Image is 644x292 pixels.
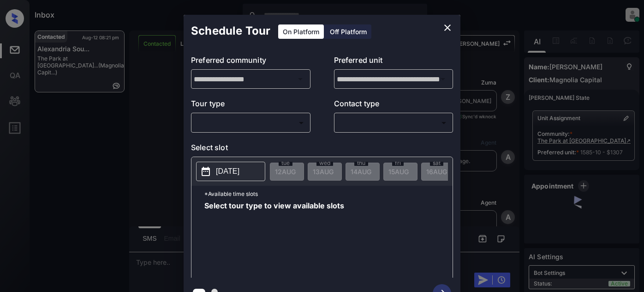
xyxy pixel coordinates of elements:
[438,18,457,37] button: close
[184,15,278,47] h2: Schedule Tour
[191,98,310,113] p: Tour type
[216,166,239,177] p: [DATE]
[191,55,310,69] p: Preferred community
[334,55,453,69] p: Preferred unit
[204,202,344,276] span: Select tour type to view available slots
[334,98,453,113] p: Contact type
[325,24,371,39] div: Off Platform
[278,24,324,39] div: On Platform
[196,162,265,181] button: [DATE]
[191,142,453,157] p: Select slot
[204,186,453,202] p: *Available time slots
